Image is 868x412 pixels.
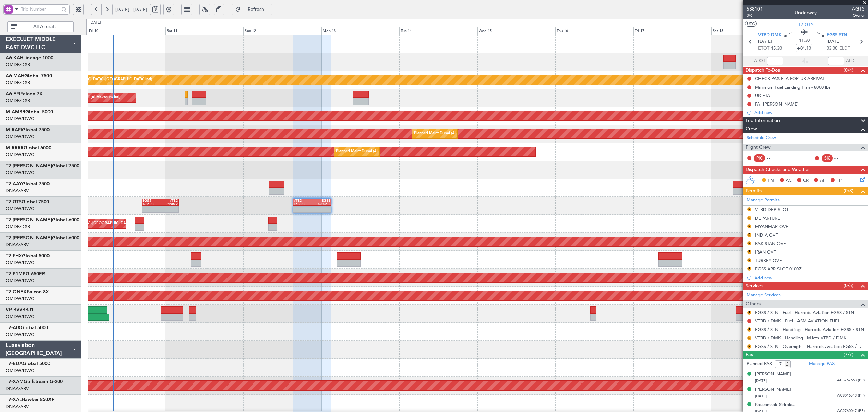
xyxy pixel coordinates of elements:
[6,307,22,312] span: VP-BVV
[827,45,837,52] span: 03:00
[755,84,831,90] div: Minimum Fuel Landing Plan - 8000 lbs
[6,74,24,78] span: A6-MAH
[747,13,763,18] span: 3/6
[555,27,633,35] div: Thu 16
[6,254,50,258] a: T7-FHXGlobal 5000
[747,5,763,13] span: 538101
[755,101,799,107] div: FA: [PERSON_NAME]
[6,116,34,122] a: OMDW/DWC
[160,202,178,206] div: 04:05 Z
[822,154,833,162] div: SIC
[6,188,29,194] a: DNAA/ABV
[6,314,34,320] a: OMDW/DWC
[746,187,762,195] span: Permits
[294,209,312,213] div: -
[827,32,847,39] span: EGSS STN
[90,20,101,26] div: [DATE]
[836,177,842,184] span: FP
[6,379,24,384] span: T7-XAM
[6,170,34,176] a: OMDW/DWC
[6,260,34,266] a: OMDW/DWC
[477,27,555,35] div: Wed 15
[6,98,30,104] a: OMDB/DXB
[755,266,802,272] div: EGSS ARR SLOT 0100Z
[242,7,270,12] span: Refresh
[846,58,857,64] span: ALDT
[849,13,865,18] span: Owner
[6,325,48,330] a: T7-AIXGlobal 5000
[160,199,178,202] div: VTBD
[6,110,25,114] span: M-AMBR
[747,241,751,245] button: R
[6,164,79,168] a: T7-[PERSON_NAME]Global 7500
[243,27,321,35] div: Sun 12
[312,199,331,202] div: EGSS
[633,27,711,35] div: Fri 17
[834,155,850,161] div: - -
[6,236,79,240] a: T7-[PERSON_NAME]Global 6000
[6,224,30,230] a: OMDB/DXB
[6,146,51,150] a: M-RRRRGlobal 6000
[747,216,751,220] button: R
[7,21,74,32] button: All Aircraft
[6,242,29,248] a: DNAA/ABV
[87,27,165,35] div: Fri 10
[747,135,776,142] a: Schedule Crew
[6,296,34,302] a: OMDW/DWC
[746,282,763,290] span: Services
[6,236,52,240] span: T7-[PERSON_NAME]
[754,110,865,115] div: Add new
[6,206,34,212] a: OMDW/DWC
[755,207,789,212] div: VTBD DEP SLOT
[755,401,796,408] div: Kaseamsak Siriraksa
[6,325,21,330] span: T7-AIX
[755,215,780,221] div: DEPARTURE
[6,361,23,366] span: T7-BDA
[747,258,751,262] button: R
[747,292,781,299] a: Manage Services
[6,74,52,78] a: A6-MAHGlobal 7500
[6,164,52,168] span: T7-[PERSON_NAME]
[6,62,30,68] a: OMDB/DXB
[746,300,761,308] span: Others
[6,218,52,222] span: T7-[PERSON_NAME]
[844,187,853,194] span: (0/8)
[754,58,765,64] span: ATOT
[786,177,792,184] span: AC
[803,177,809,184] span: CR
[6,386,29,392] a: DNAA/ABV
[312,202,331,206] div: 03:05 Z
[6,332,34,338] a: OMDW/DWC
[755,371,791,378] div: [PERSON_NAME]
[6,92,20,96] span: A6-EFI
[6,182,22,186] span: T7-AAY
[336,147,403,157] div: Planned Maint Dubai (Al Maktoum Intl)
[6,200,22,204] span: T7-GTS
[755,318,840,324] a: VTBD / DMK - Fuel - ASM AVIATION FUEL
[6,80,30,86] a: OMDB/DXB
[6,397,22,402] span: T7-XAL
[142,199,160,202] div: EGSS
[6,152,34,158] a: OMDW/DWC
[746,117,780,125] span: Leg Information
[820,177,825,184] span: AF
[6,271,45,276] a: T7-P1MPG-650ER
[746,144,771,151] span: Flight Crew
[755,76,825,81] div: CHECK PAX ETA FOR UK ARRIVAL
[6,271,26,276] span: T7-P1MP
[755,386,791,393] div: [PERSON_NAME]
[142,209,160,213] div: -
[799,37,810,44] span: 11:30
[232,4,272,15] button: Refresh
[844,67,853,74] span: (0/4)
[294,202,312,206] div: 15:20 Z
[755,310,854,315] a: EGSS / STN - Fuel - Harrods Aviation EGSS / STN
[767,155,782,161] div: - -
[6,361,50,366] a: T7-BDAGlobal 5000
[747,207,751,211] button: R
[6,134,34,140] a: OMDW/DWC
[755,335,846,341] a: VTBD / DMK - Handling - MJets VTBD / DMK
[711,27,789,35] div: Sat 18
[115,6,147,13] span: [DATE] - [DATE]
[755,394,767,399] span: [DATE]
